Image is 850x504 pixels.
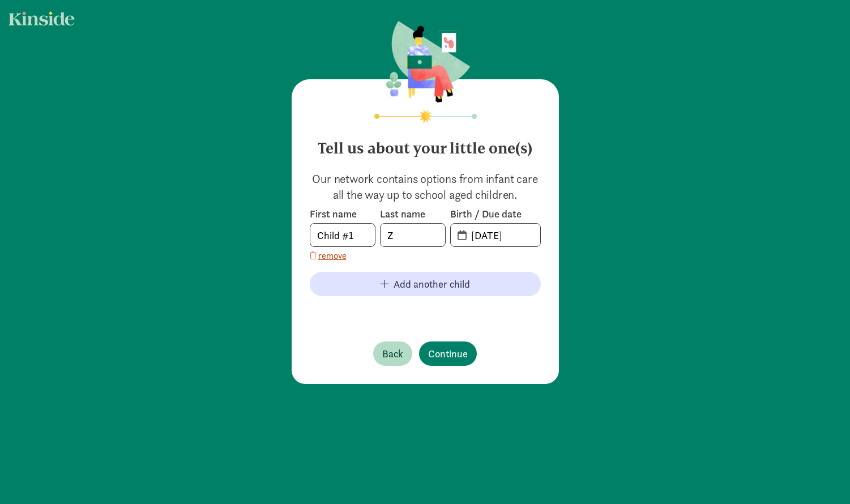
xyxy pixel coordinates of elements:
[382,346,403,361] span: Back
[310,272,541,296] button: Add another child
[419,341,477,366] button: Continue
[428,346,468,361] span: Continue
[380,207,446,221] label: Last name
[310,171,541,203] p: Our network contains options from infant care all the way up to school aged children.
[310,249,347,263] button: remove
[394,276,470,292] span: Add another child
[310,130,541,157] h4: Tell us about your little one(s)
[373,341,412,366] button: Back
[450,207,541,221] label: Birth / Due date
[310,207,375,221] label: First name
[318,249,347,263] span: remove
[464,224,540,246] input: MM-DD-YYYY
